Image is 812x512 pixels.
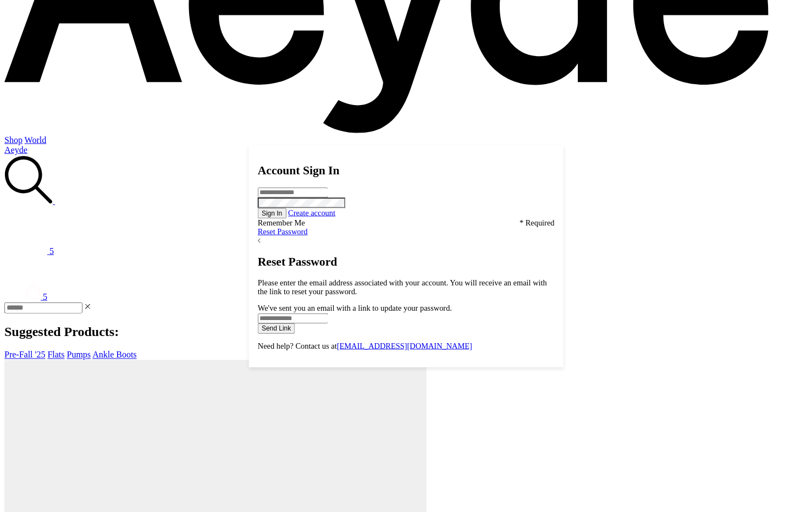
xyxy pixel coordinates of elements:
h2: Account Sign In [258,164,555,177]
div: We've sent you an email with a link to update your password. [258,304,555,312]
img: close.svg [85,304,91,310]
span: 5 [49,246,54,256]
a: Shop [4,135,23,145]
p: Please enter the email address associated with your account. You will receive an email with the l... [258,278,555,295]
a: Flats [47,350,64,360]
a: Pumps [67,350,91,360]
a: Reset Password [258,227,308,235]
a: 5 [4,206,808,256]
a: Pre-Fall '25 [4,350,45,360]
a: World [25,135,47,145]
a: 5 [26,292,47,301]
button: Sign In [258,208,286,218]
span: 5 [43,292,47,301]
a: Ankle Boots [92,350,136,360]
img: arrow-left.svg [258,238,261,243]
span: * Required [520,218,555,227]
label: Remember Me [258,218,305,227]
a: Create account [288,208,335,217]
h2: Reset Password [258,255,555,268]
a: [EMAIL_ADDRESS][DOMAIN_NAME] [336,342,472,350]
a: Aeyde [4,145,27,155]
h2: Suggested Products: [4,324,808,339]
button: Send Link [258,323,295,333]
p: Need help? Contact us at [258,342,555,350]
